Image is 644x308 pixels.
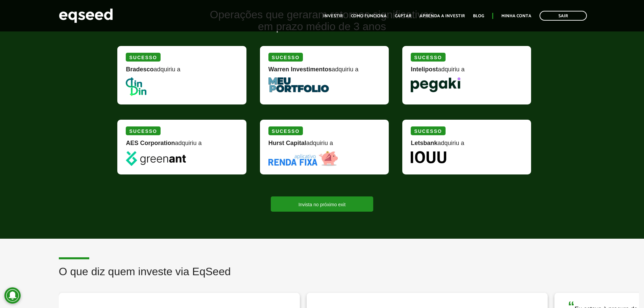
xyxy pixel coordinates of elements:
div: adquiriu a [126,140,238,151]
a: Investir [323,14,343,18]
a: Como funciona [351,14,387,18]
div: Sucesso [268,53,303,62]
div: Sucesso [268,126,303,135]
img: Pegaki [411,77,460,92]
img: DinDin [126,77,146,96]
img: MeuPortfolio [268,77,329,92]
div: adquiriu a [268,140,380,151]
h2: O que diz quem investe via EqSeed [59,266,639,288]
div: Sucesso [411,126,445,135]
div: Sucesso [126,53,160,62]
strong: AES Corporation [126,140,175,146]
div: adquiriu a [126,66,238,77]
a: Captar [395,14,411,18]
div: Sucesso [126,126,160,135]
strong: Bradesco [126,66,153,73]
img: Iouu [411,151,446,163]
a: Aprenda a investir [420,14,465,18]
div: adquiriu a [411,140,523,151]
div: adquiriu a [411,66,523,77]
a: Blog [473,14,484,18]
strong: Warren Investimentos [268,66,332,73]
strong: Letsbank [411,140,437,146]
a: Minha conta [501,14,531,18]
img: Renda Fixa [268,151,338,166]
strong: Intelipost [411,66,438,73]
img: EqSeed [59,7,113,25]
strong: Hurst Capital [268,140,306,146]
a: Sair [540,11,587,21]
div: Sucesso [411,53,445,62]
img: greenant [126,151,186,166]
div: adquiriu a [268,66,380,77]
a: Invista no próximo exit [271,196,373,212]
